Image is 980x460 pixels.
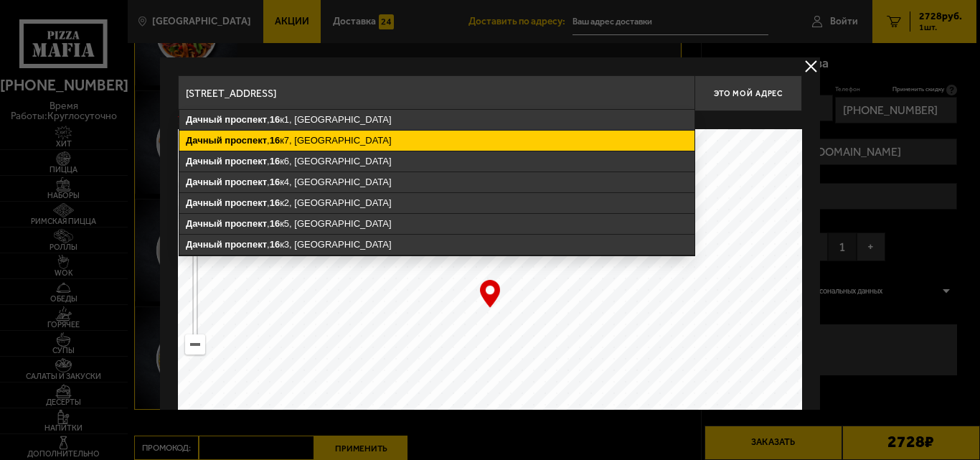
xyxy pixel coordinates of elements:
[186,135,222,146] ymaps: Дачный
[178,75,694,111] input: Введите адрес доставки
[225,135,267,146] ymaps: проспект
[186,239,222,250] ymaps: Дачный
[179,235,694,255] ymaps: , к3, [GEOGRAPHIC_DATA]
[270,114,280,125] ymaps: 16
[179,110,694,130] ymaps: , к1, [GEOGRAPHIC_DATA]
[225,197,267,208] ymaps: проспект
[270,177,280,187] ymaps: 16
[225,156,267,166] ymaps: проспект
[186,156,222,166] ymaps: Дачный
[186,177,222,187] ymaps: Дачный
[178,115,380,126] p: Укажите дом на карте или в поле ввода
[186,114,222,125] ymaps: Дачный
[270,156,280,166] ymaps: 16
[225,114,267,125] ymaps: проспект
[270,239,280,250] ymaps: 16
[270,197,280,208] ymaps: 16
[186,197,222,208] ymaps: Дачный
[225,177,267,187] ymaps: проспект
[179,214,694,234] ymaps: , к5, [GEOGRAPHIC_DATA]
[179,193,694,213] ymaps: , к2, [GEOGRAPHIC_DATA]
[802,57,820,75] button: delivery type
[714,89,783,98] span: Это мой адрес
[694,75,802,111] button: Это мой адрес
[270,135,280,146] ymaps: 16
[186,218,222,229] ymaps: Дачный
[179,131,694,151] ymaps: , к7, [GEOGRAPHIC_DATA]
[225,218,267,229] ymaps: проспект
[179,172,694,192] ymaps: , к4, [GEOGRAPHIC_DATA]
[179,151,694,172] ymaps: , к6, [GEOGRAPHIC_DATA]
[270,218,280,229] ymaps: 16
[225,239,267,250] ymaps: проспект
